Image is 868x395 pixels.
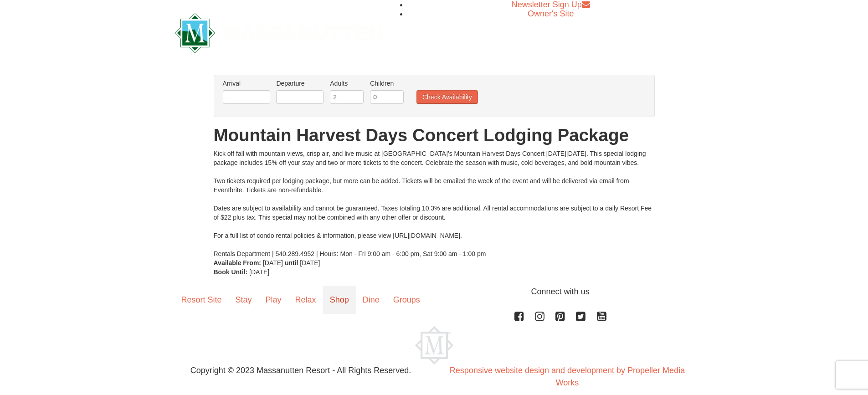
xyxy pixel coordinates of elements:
label: Adults [330,79,364,88]
a: Shop [323,286,356,314]
button: Check Availability [416,90,478,104]
a: Dine [356,286,386,314]
h1: Mountain Harvest Days Concert Lodging Package [214,126,655,144]
img: Massanutten Resort Logo [415,326,453,364]
a: Relax [288,286,323,314]
a: Stay [229,286,259,314]
span: [DATE] [249,268,269,276]
p: Copyright © 2023 Massanutten Resort - All Rights Reserved. [168,364,434,377]
span: [DATE] [263,259,283,267]
a: Resort Site [175,286,229,314]
strong: Available From: [214,259,262,267]
div: Kick off fall with mountain views, crisp air, and live music at [GEOGRAPHIC_DATA]’s Mountain Harv... [214,149,655,258]
a: Responsive website design and development by Propeller Media Works [450,366,685,387]
a: Owner's Site [528,9,574,18]
p: Connect with us [175,286,694,298]
strong: Book Until: [214,268,248,276]
strong: until [285,259,298,267]
img: Massanutten Resort Logo [175,13,383,53]
label: Arrival [223,79,270,88]
label: Departure [276,79,324,88]
a: Massanutten Resort [175,21,383,42]
a: Play [259,286,288,314]
span: [DATE] [300,259,320,267]
a: Groups [386,286,427,314]
label: Children [370,79,404,88]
